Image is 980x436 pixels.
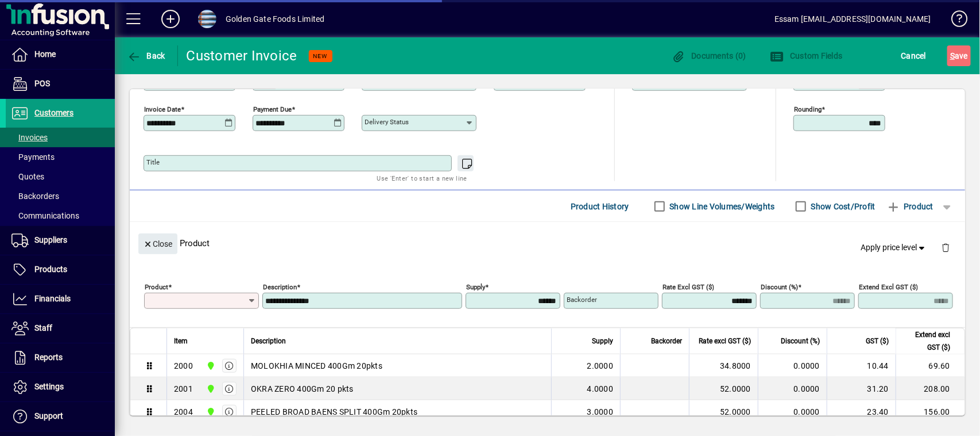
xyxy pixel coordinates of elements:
[189,9,226,29] button: Profile
[770,51,843,60] span: Custom Fields
[251,383,354,395] span: OKRA ZERO 400Gm 20 pkts
[11,152,55,162] span: Payments
[174,383,193,395] div: 2001
[135,238,180,248] app-page-header-button: Close
[932,234,959,261] button: Delete
[251,360,382,372] span: MOLOKHIA MINCED 400Gm 20pkts
[669,45,749,66] button: Documents (0)
[115,45,178,66] app-page-header-button: Back
[6,128,115,147] a: Invoices
[896,354,964,377] td: 69.60
[174,360,193,372] div: 2000
[138,234,177,254] button: Close
[174,335,188,347] span: Item
[950,51,955,60] span: S
[587,406,614,418] span: 3.0000
[587,383,614,395] span: 4.0000
[34,265,67,274] span: Products
[663,283,714,291] mat-label: Rate excl GST ($)
[761,283,798,291] mat-label: Discount (%)
[251,335,286,347] span: Description
[898,45,929,66] button: Cancel
[950,47,968,65] span: ave
[203,406,216,418] span: Raw Energy Location
[668,201,775,212] label: Show Line Volumes/Weights
[466,283,485,291] mat-label: Supply
[34,49,56,59] span: Home
[696,360,751,372] div: 34.8000
[174,406,193,418] div: 2004
[145,283,168,291] mat-label: Product
[768,45,846,66] button: Custom Fields
[827,400,896,423] td: 23.40
[774,10,931,28] div: Essam [EMAIL_ADDRESS][DOMAIN_NAME]
[903,328,950,354] span: Extend excl GST ($)
[6,226,115,255] a: Suppliers
[6,206,115,225] a: Communications
[34,353,63,362] span: Reports
[947,45,971,66] button: Save
[34,235,67,244] span: Suppliers
[857,238,932,258] button: Apply price level
[11,133,48,142] span: Invoices
[6,402,115,431] a: Support
[827,377,896,400] td: 31.20
[6,373,115,401] a: Settings
[943,2,966,40] a: Knowledge Base
[263,283,297,291] mat-label: Description
[758,377,827,400] td: 0.0000
[203,383,216,395] span: Raw Energy Location
[127,51,165,60] span: Back
[253,105,292,113] mat-label: Payment due
[377,171,467,185] mat-hint: Use 'Enter' to start a new line
[758,400,827,423] td: 0.0000
[130,222,965,264] div: Product
[152,9,189,29] button: Add
[6,255,115,284] a: Products
[587,360,614,372] span: 2.0000
[896,377,964,400] td: 208.00
[6,147,115,167] a: Payments
[11,211,79,220] span: Communications
[696,383,751,395] div: 52.0000
[313,52,328,60] span: NEW
[859,283,918,291] mat-label: Extend excl GST ($)
[571,197,629,216] span: Product History
[672,51,746,60] span: Documents (0)
[566,196,634,217] button: Product History
[696,406,751,418] div: 52.0000
[146,158,160,166] mat-label: Title
[34,411,63,420] span: Support
[866,335,889,347] span: GST ($)
[34,323,52,332] span: Staff
[592,335,613,347] span: Supply
[251,406,417,418] span: PEELED BROAD BAENS SPLIT 400Gm 20pkts
[365,118,409,126] mat-label: Delivery status
[6,40,115,69] a: Home
[11,172,44,181] span: Quotes
[226,10,324,28] div: Golden Gate Foods Limited
[794,105,822,113] mat-label: Rounding
[6,70,115,98] a: POS
[567,296,597,304] mat-label: Backorder
[6,343,115,372] a: Reports
[699,335,751,347] span: Rate excl GST ($)
[861,242,928,254] span: Apply price level
[6,167,115,186] a: Quotes
[34,108,73,117] span: Customers
[758,354,827,377] td: 0.0000
[781,335,820,347] span: Discount (%)
[6,285,115,313] a: Financials
[6,314,115,343] a: Staff
[6,186,115,206] a: Backorders
[901,47,927,65] span: Cancel
[896,400,964,423] td: 156.00
[34,294,71,303] span: Financials
[827,354,896,377] td: 10.44
[34,79,50,88] span: POS
[143,235,173,254] span: Close
[187,47,297,65] div: Customer Invoice
[932,242,959,253] app-page-header-button: Delete
[651,335,682,347] span: Backorder
[144,105,181,113] mat-label: Invoice date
